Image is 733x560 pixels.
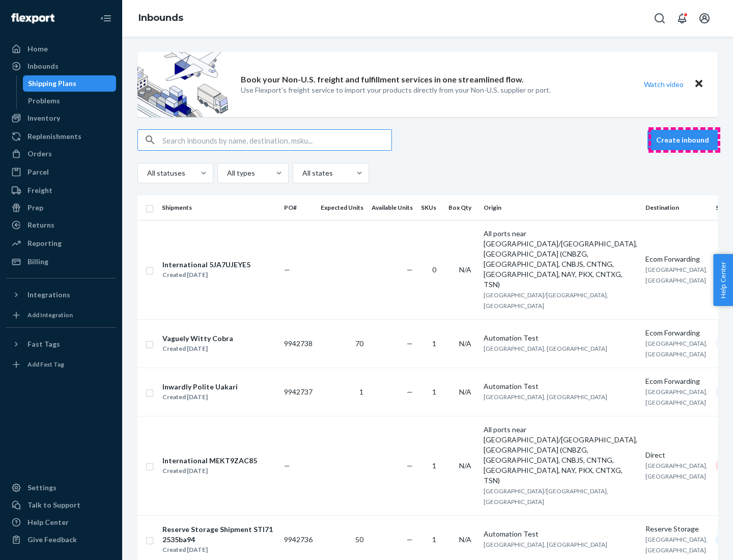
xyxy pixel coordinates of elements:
div: All ports near [GEOGRAPHIC_DATA]/[GEOGRAPHIC_DATA], [GEOGRAPHIC_DATA] (CNBZG, [GEOGRAPHIC_DATA], ... [484,425,637,486]
div: Created [DATE] [162,466,257,476]
th: SKUs [417,195,444,220]
div: Created [DATE] [162,392,238,402]
span: — [407,535,413,544]
a: Shipping Plans [23,75,117,92]
a: Home [6,41,116,57]
a: Freight [6,182,116,199]
div: Orders [27,149,52,159]
button: Give Feedback [6,531,116,548]
a: Help Center [6,514,116,530]
a: Talk to Support [6,497,116,513]
span: N/A [459,339,471,348]
span: — [407,339,413,348]
button: Open notifications [672,8,692,29]
button: Watch video [637,77,690,92]
div: Vaguely Witty Cobra [162,333,233,344]
div: Inwardly Polite Uakari [162,382,238,392]
div: Billing [27,257,48,267]
a: Problems [23,93,117,109]
button: Close Navigation [96,8,116,29]
div: Created [DATE] [162,344,233,354]
span: — [284,461,290,470]
span: [GEOGRAPHIC_DATA], [GEOGRAPHIC_DATA] [484,345,607,352]
th: Shipments [158,195,280,220]
div: Prep [27,203,43,213]
span: 1 [432,339,436,348]
div: Parcel [27,167,49,177]
th: Destination [641,195,712,220]
th: Expected Units [317,195,368,220]
span: — [407,387,413,396]
span: N/A [459,265,471,274]
a: Billing [6,254,116,270]
span: [GEOGRAPHIC_DATA]/[GEOGRAPHIC_DATA], [GEOGRAPHIC_DATA] [484,291,608,310]
div: Talk to Support [27,500,80,510]
ol: breadcrumbs [130,4,191,33]
div: Reporting [27,238,62,248]
a: Prep [6,200,116,216]
input: All states [301,168,302,178]
button: Help Center [713,254,733,306]
div: International 5JA7UJEYE5 [162,260,250,270]
div: Automation Test [484,333,637,343]
th: Available Units [368,195,417,220]
button: Create inbound [647,130,718,150]
a: Add Fast Tag [6,356,116,373]
span: N/A [459,387,471,396]
a: Inbounds [138,12,183,23]
a: Settings [6,480,116,496]
span: [GEOGRAPHIC_DATA], [GEOGRAPHIC_DATA] [484,393,607,401]
div: Ecom Forwarding [645,328,708,338]
div: Reserve Storage Shipment STI712535ba94 [162,524,275,545]
div: Ecom Forwarding [645,254,708,264]
div: Inbounds [27,61,59,71]
span: N/A [459,461,471,470]
div: Add Integration [27,311,73,319]
button: Open Search Box [650,8,670,29]
span: 50 [355,535,363,544]
input: All statuses [146,168,147,178]
div: Problems [28,96,60,106]
div: Fast Tags [27,339,60,349]
div: Created [DATE] [162,270,250,280]
button: Integrations [6,287,116,303]
div: Automation Test [484,381,637,391]
a: Inbounds [6,58,116,74]
a: Add Integration [6,307,116,323]
div: Add Fast Tag [27,360,64,369]
div: Created [DATE] [162,545,275,555]
span: [GEOGRAPHIC_DATA], [GEOGRAPHIC_DATA] [484,541,607,548]
span: [GEOGRAPHIC_DATA], [GEOGRAPHIC_DATA] [645,266,708,284]
span: N/A [459,535,471,544]
span: 1 [432,387,436,396]
div: Reserve Storage [645,524,708,534]
p: Book your Non-U.S. freight and fulfillment services in one streamlined flow. [241,74,524,86]
span: 70 [355,339,363,348]
a: Replenishments [6,128,116,145]
div: Returns [27,220,54,230]
td: 9942738 [280,319,317,368]
a: Parcel [6,164,116,180]
a: Returns [6,217,116,233]
input: All types [226,168,227,178]
span: 1 [432,535,436,544]
div: Freight [27,185,52,195]
span: — [284,265,290,274]
div: International MEKT9ZAC85 [162,456,257,466]
span: [GEOGRAPHIC_DATA]/[GEOGRAPHIC_DATA], [GEOGRAPHIC_DATA] [484,487,608,506]
div: Automation Test [484,529,637,539]
span: [GEOGRAPHIC_DATA], [GEOGRAPHIC_DATA] [645,340,708,358]
span: [GEOGRAPHIC_DATA], [GEOGRAPHIC_DATA] [645,462,708,480]
div: Direct [645,450,708,460]
div: Inventory [27,113,60,123]
input: Search inbounds by name, destination, msku... [162,130,391,150]
div: Settings [27,483,57,493]
td: 9942737 [280,368,317,416]
div: Help Center [27,517,69,527]
th: Box Qty [444,195,480,220]
div: Replenishments [27,131,81,142]
div: Integrations [27,290,70,300]
div: Shipping Plans [28,78,76,89]
th: Origin [480,195,641,220]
